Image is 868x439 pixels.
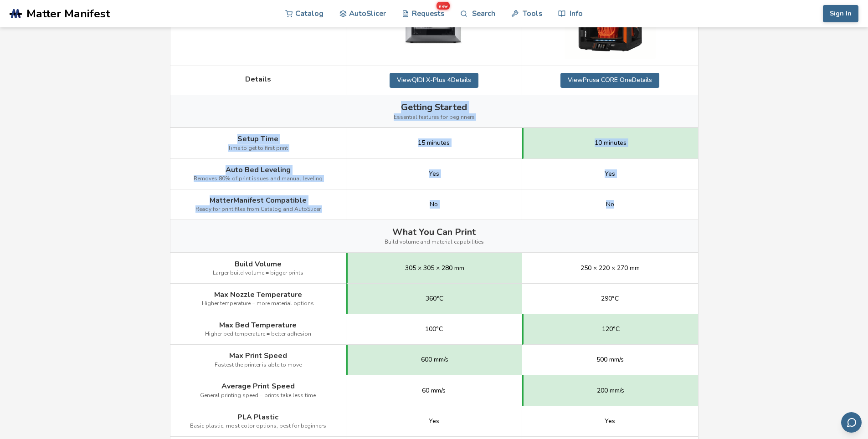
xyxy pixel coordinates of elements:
[215,362,302,368] span: Fastest the printer is able to move
[394,114,475,121] span: Essential features for beginners
[401,102,467,112] span: Getting Started
[219,321,297,329] span: Max Bed Temperature
[405,265,464,272] span: 305 × 305 × 280 mm
[422,387,446,394] span: 60 mm/s
[429,418,439,425] span: Yes
[602,326,620,333] span: 120°C
[200,393,316,399] span: General printing speed = prints take less time
[421,356,448,363] span: 600 mm/s
[425,326,443,333] span: 100°C
[195,206,321,213] span: Ready for print files from Catalog and AutoSlicer
[205,331,311,337] span: Higher bed temperature = better adhesion
[221,382,295,390] span: Average Print Speed
[385,239,484,245] span: Build volume and material capabilities
[194,176,323,182] span: Removes 80% of print issues and manual leveling
[228,145,288,152] span: Time to get to first print
[580,265,640,272] span: 250 × 220 × 270 mm
[429,170,439,178] span: Yes
[214,291,302,299] span: Max Nozzle Temperature
[245,75,271,83] span: Details
[202,301,314,307] span: Higher temperature = more material options
[601,295,619,302] span: 290°C
[235,260,282,268] span: Build Volume
[229,352,287,360] span: Max Print Speed
[596,356,624,363] span: 500 mm/s
[605,170,615,178] span: Yes
[226,166,291,174] span: Auto Bed Leveling
[390,73,478,87] a: ViewQIDI X-Plus 4Details
[26,7,110,20] span: Matter Manifest
[823,5,858,22] button: Sign In
[190,423,326,429] span: Basic plastic, most color options, best for beginners
[392,227,476,237] span: What You Can Print
[437,2,450,10] span: new
[595,139,627,147] span: 10 minutes
[430,201,438,208] span: No
[213,270,303,276] span: Larger build volume = bigger prints
[606,201,614,208] span: No
[418,139,450,147] span: 15 minutes
[841,412,862,433] button: Send feedback via email
[210,196,307,204] span: MatterManifest Compatible
[237,135,278,143] span: Setup Time
[605,418,615,425] span: Yes
[237,413,278,421] span: PLA Plastic
[597,387,624,394] span: 200 mm/s
[426,295,443,302] span: 360°C
[560,73,659,87] a: ViewPrusa CORE OneDetails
